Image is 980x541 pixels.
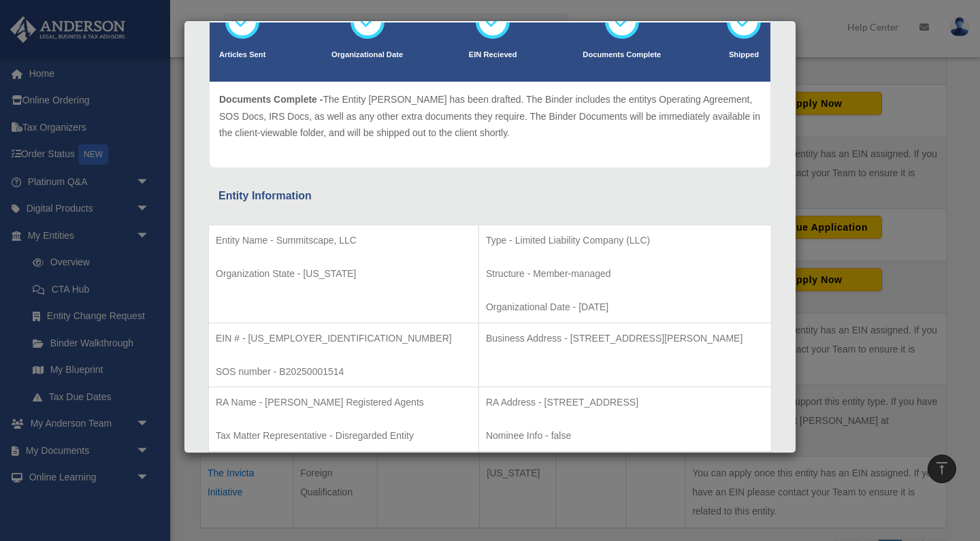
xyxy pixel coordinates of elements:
[486,330,764,347] p: Business Address - [STREET_ADDRESS][PERSON_NAME]
[331,48,403,62] p: Organizational Date
[219,91,761,142] p: The Entity [PERSON_NAME] has been drafted. The Binder includes the entitys Operating Agreement, S...
[469,48,517,62] p: EIN Recieved
[219,48,265,62] p: Articles Sent
[486,232,764,249] p: Type - Limited Liability Company (LLC)
[219,94,323,105] span: Documents Complete -
[218,186,762,206] div: Entity Information
[486,427,764,444] p: Nominee Info - false
[486,394,764,411] p: RA Address - [STREET_ADDRESS]
[216,394,472,411] p: RA Name - [PERSON_NAME] Registered Agents
[583,48,661,62] p: Documents Complete
[216,265,472,282] p: Organization State - [US_STATE]
[486,265,764,282] p: Structure - Member-managed
[216,363,472,380] p: SOS number - B20250001514
[216,330,472,347] p: EIN # - [US_EMPLOYER_IDENTIFICATION_NUMBER]
[216,232,472,249] p: Entity Name - Summitscape, LLC
[486,299,764,316] p: Organizational Date - [DATE]
[216,427,472,444] p: Tax Matter Representative - Disregarded Entity
[727,48,761,62] p: Shipped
